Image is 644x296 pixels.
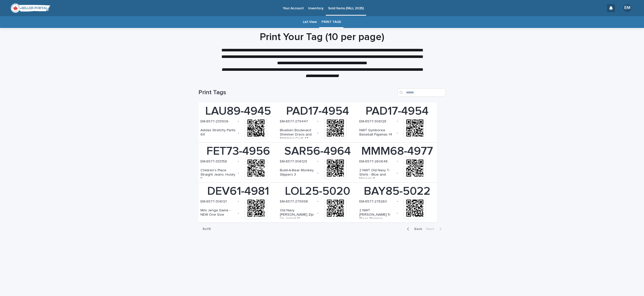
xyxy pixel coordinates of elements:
[359,105,435,118] p: PAD17-4954
[359,185,435,198] p: BAY85-5022
[397,159,398,163] p: •
[280,185,355,198] p: LOL25-5020
[359,168,395,181] p: 2 NWT Old Navy T-Shirts - Blue and Maroon 6
[359,128,395,137] p: NWT Gymboree Baseball Pajamas 14
[426,227,437,231] span: Next
[198,223,215,235] p: 8 of 8
[200,185,276,198] p: DEV61-4981
[317,171,318,175] p: •
[10,3,50,13] img: Wxgr8e0QTxOLugcwBcqd
[238,159,239,163] p: •
[280,119,308,124] p: EM-6577-279447
[280,105,355,118] p: PAD17-4954
[198,31,446,43] h1: Print Your Tag (10 per page)
[359,119,386,124] p: EM-6577-306128
[397,119,398,123] p: •
[200,200,227,204] p: EM-6577-306121
[623,4,631,12] div: EM
[317,119,318,123] p: •
[303,16,317,28] a: List View
[238,199,239,204] p: •
[397,199,398,204] p: •
[200,208,236,217] p: Mini Jenga Game - NEW One Size
[359,159,388,164] p: EM-6577-260648
[317,211,318,215] p: •
[280,208,315,221] p: Old Navy [PERSON_NAME] Zip-Up Jacket 10
[397,171,398,175] p: •
[397,131,398,135] p: •
[238,211,239,215] p: •
[403,227,424,231] button: Back
[321,16,341,28] a: PRINT TAGS
[317,159,318,163] p: •
[200,105,276,118] p: LAU89-4945
[317,131,318,135] p: •
[200,159,227,164] p: EM-6577-333158
[359,200,387,204] p: EM-6577-278260
[424,227,446,231] button: Next
[411,227,422,231] span: Back
[398,88,446,96] input: Search
[280,128,315,141] p: Blueberi Boulevard Shimmer Dress and Matching Coat 4T
[359,208,395,225] p: 2 NWT [PERSON_NAME] 5-Piece Pajamas - Princess and Sloth 3T
[359,145,435,158] p: MMM68-4977
[280,159,307,164] p: EM-6577-306129
[200,119,228,124] p: EM-6577-233906
[280,168,315,177] p: Build-A-Bear Monkey Slippers 3
[397,211,398,215] p: •
[238,171,239,175] p: •
[280,200,308,204] p: EM-6577-279998
[238,131,239,135] p: •
[200,128,236,137] p: Adidas Stretchy Pants 6X
[200,145,276,158] p: FET73-4956
[198,89,396,96] h1: Print Tags
[200,168,236,181] p: Children's Place Straight Jeans, Husky 8
[280,145,355,158] p: SAR56-4964
[238,119,239,123] p: •
[317,199,318,204] p: •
